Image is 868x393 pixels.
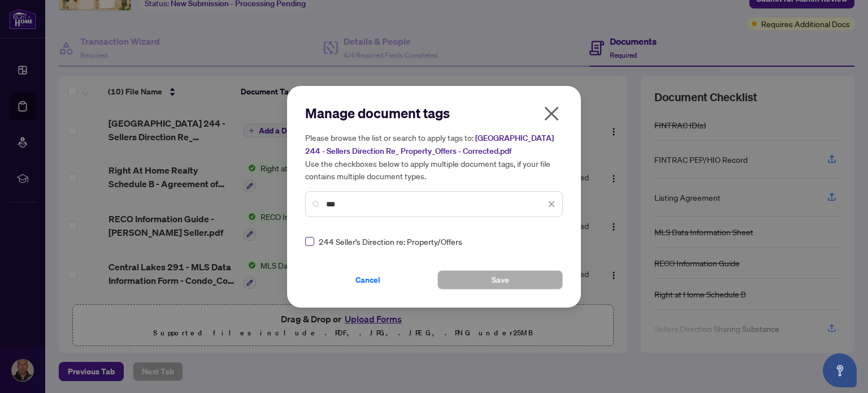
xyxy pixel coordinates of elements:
[305,104,563,122] h2: Manage document tags
[542,105,561,123] span: close
[305,270,431,290] button: Cancel
[437,270,563,290] button: Save
[305,133,554,156] span: [GEOGRAPHIC_DATA] 244 - Sellers Direction Re_ Property_Offers - Corrected.pdf
[319,235,462,248] span: 244 Seller’s Direction re: Property/Offers
[823,353,857,387] button: Open asap
[548,200,555,208] span: close
[355,271,380,289] span: Cancel
[305,131,563,182] h5: Please browse the list or search to apply tags to: Use the checkboxes below to apply multiple doc...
